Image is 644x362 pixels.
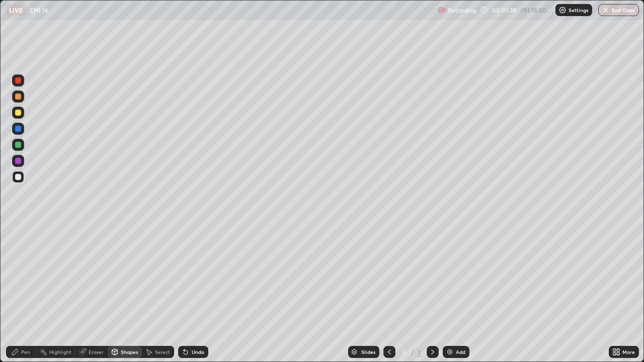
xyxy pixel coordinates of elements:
p: Recording [448,7,476,14]
div: Shapes [121,349,138,354]
img: add-slide-button [446,348,454,356]
img: recording.375f2c34.svg [438,6,446,14]
img: end-class-cross [602,6,610,14]
div: More [622,349,635,354]
button: End Class [598,4,639,16]
div: Eraser [89,349,104,354]
div: / [412,349,415,355]
div: Select [155,349,170,354]
div: Add [456,349,465,354]
div: Slides [361,349,375,354]
div: 3 [417,347,423,356]
div: Undo [192,349,204,354]
img: class-settings-icons [558,6,567,14]
div: Pen [21,349,30,354]
p: EMI 16 [30,6,48,14]
p: Settings [569,8,588,13]
p: LIVE [9,6,23,14]
div: Highlight [49,349,71,354]
div: 3 [399,349,410,355]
